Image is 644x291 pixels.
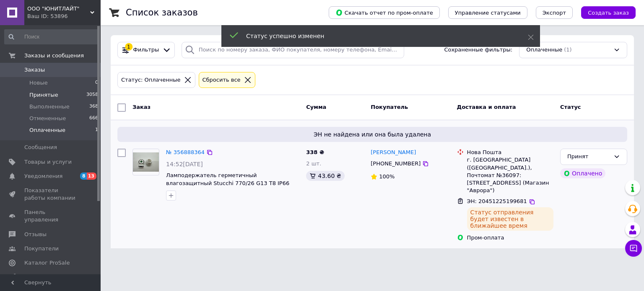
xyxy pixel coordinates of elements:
[24,209,78,224] span: Панель управления
[625,240,642,257] button: Чат с покупателем
[24,158,72,166] span: Товары и услуги
[24,259,70,267] span: Каталог ProSale
[27,5,90,13] span: ООО "ЮНИТЛАЙТ"
[182,42,405,58] input: Поиск по номеру заказа, ФИО покупателя, номеру телефона, Email, номеру накладной
[166,149,205,155] a: № 356888364
[560,104,581,110] span: Статус
[119,76,182,85] div: Статус: Оплаченные
[564,46,571,53] span: (1)
[121,130,624,139] span: ЭН не найдена или она была удалена
[166,172,289,202] a: Ламподержатель герметичный влагозащитный Stucchi 770/26 G13 Т8 IP66 ([GEOGRAPHIC_DATA]) для ламп ...
[246,32,507,40] div: Статус успешно изменен
[87,173,96,180] span: 13
[371,104,408,110] span: Покупатель
[24,245,59,252] span: Покупатели
[24,173,62,180] span: Уведомления
[567,152,610,161] div: Принят
[24,187,78,202] span: Показатели работы компании
[29,91,58,99] span: Принятые
[467,156,553,194] div: г. [GEOGRAPHIC_DATA] ([GEOGRAPHIC_DATA].), Почтомат №36097: [STREET_ADDRESS] (Магазин "Аврора")
[588,10,629,16] span: Создать заказ
[543,10,566,16] span: Экспорт
[371,160,421,167] span: [PHONE_NUMBER]
[306,149,324,155] span: 338 ₴
[335,9,433,16] span: Скачать отчет по пром-оплате
[80,173,87,180] span: 8
[560,168,605,178] div: Оплачено
[133,46,159,54] span: Фильтры
[467,234,553,242] div: Пром-оплата
[89,115,98,122] span: 666
[526,46,562,54] span: Оплаченные
[89,103,98,111] span: 368
[86,91,98,99] span: 3058
[467,149,553,156] div: Нова Пошта
[536,6,573,19] button: Экспорт
[29,115,66,122] span: Отмененные
[29,79,48,87] span: Новые
[306,104,326,110] span: Сумма
[448,6,527,19] button: Управление статусами
[24,66,45,74] span: Заказы
[455,10,521,16] span: Управление статусами
[306,171,344,181] div: 43.60 ₴
[573,9,636,15] a: Создать заказ
[29,103,70,111] span: Выполненные
[306,160,321,167] span: 2 шт.
[95,126,98,134] span: 1
[329,6,440,19] button: Скачать отчет по пром-оплате
[125,43,132,51] div: 1
[201,76,242,85] div: Сбросить все
[95,79,98,87] span: 0
[166,161,203,167] span: 14:52[DATE]
[467,207,553,231] div: Статус отправления будет известен в ближайшее время
[24,273,55,281] span: Аналитика
[371,149,416,157] a: [PERSON_NAME]
[379,173,395,180] span: 100%
[133,152,159,172] img: Фото товару
[29,126,65,134] span: Оплаченные
[581,6,636,19] button: Создать заказ
[126,8,198,18] h1: Список заказов
[132,104,151,110] span: Заказ
[24,231,47,238] span: Отзывы
[132,149,159,175] a: Фото товару
[24,144,57,151] span: Сообщения
[467,198,527,204] span: ЭН: 20451225199681
[457,104,516,110] span: Доставка и оплата
[27,13,101,20] div: Ваш ID: 53896
[4,29,99,44] input: Поиск
[444,46,512,54] span: Сохраненные фильтры:
[24,52,84,59] span: Заказы и сообщения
